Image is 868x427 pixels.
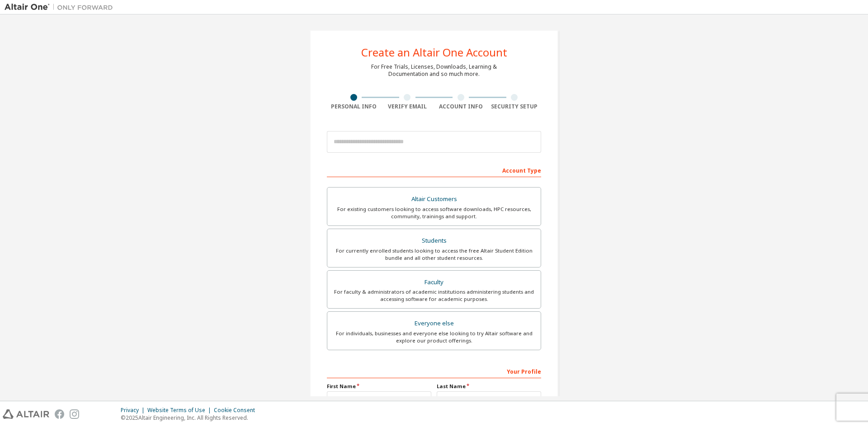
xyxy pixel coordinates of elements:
div: Your Profile [327,364,541,378]
div: Students [333,235,535,247]
img: Altair One [5,3,118,12]
label: First Name [327,383,431,390]
div: Account Type [327,163,541,177]
div: Website Terms of Use [147,407,214,414]
div: Security Setup [488,103,542,110]
div: Account Info [434,103,488,110]
div: Privacy [121,407,147,414]
p: © 2025 Altair Engineering, Inc. All Rights Reserved. [121,414,260,422]
div: For individuals, businesses and everyone else looking to try Altair software and explore our prod... [333,330,535,344]
div: For existing customers looking to access software downloads, HPC resources, community, trainings ... [333,206,535,220]
label: Last Name [437,383,541,390]
div: Verify Email [381,103,434,110]
img: facebook.svg [55,409,64,419]
div: Altair Customers [333,193,535,206]
div: Faculty [333,276,535,289]
div: For faculty & administrators of academic institutions administering students and accessing softwa... [333,288,535,303]
img: instagram.svg [70,409,79,419]
div: Personal Info [327,103,381,110]
div: Everyone else [333,317,535,330]
div: Create an Altair One Account [361,47,507,58]
div: Cookie Consent [214,407,260,414]
img: altair_logo.svg [3,409,49,419]
div: For currently enrolled students looking to access the free Altair Student Edition bundle and all ... [333,247,535,262]
div: For Free Trials, Licenses, Downloads, Learning & Documentation and so much more. [371,63,497,78]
